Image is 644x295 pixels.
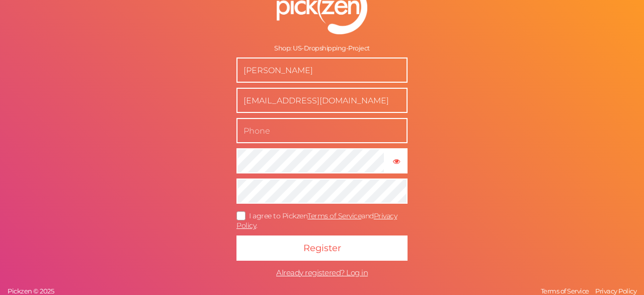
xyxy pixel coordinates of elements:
a: Privacy Policy [236,211,397,230]
a: Terms of Service [538,287,592,295]
input: Phone [236,118,408,143]
div: Shop: US-Dropshipping-Project [236,44,408,52]
input: Name [236,57,408,83]
button: Register [236,235,408,261]
input: Business e-mail [236,88,408,113]
a: Pickzen © 2025 [5,287,56,295]
span: Terms of Service [541,287,589,295]
span: Register [303,243,341,254]
span: I agree to Pickzen and . [236,211,397,230]
a: Terms of Service [307,211,361,220]
span: Privacy Policy [595,287,636,295]
a: Privacy Policy [593,287,639,295]
span: Already registered? Log in [276,268,368,277]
